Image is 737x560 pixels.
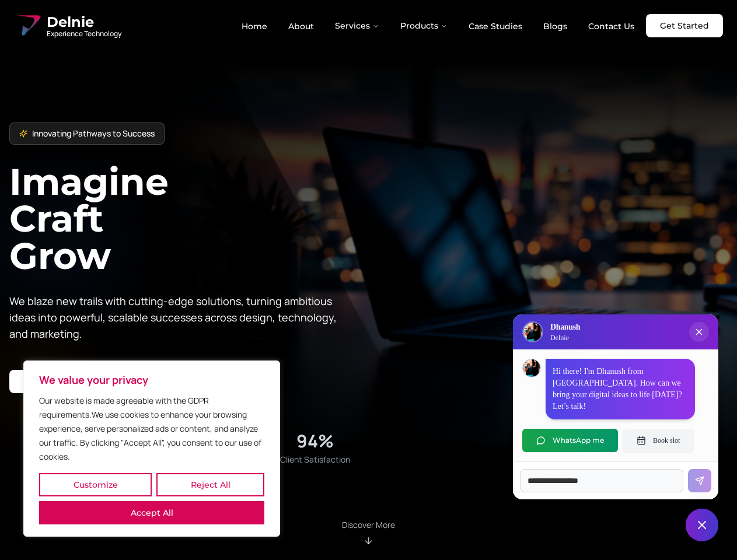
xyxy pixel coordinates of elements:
[9,163,369,274] h1: Imagine Craft Grow
[14,12,121,40] a: Delnie Logo Full
[342,519,395,531] p: Discover More
[689,322,709,342] button: Close chat popup
[9,293,345,342] p: We blaze new trails with cutting-edge solutions, turning ambitious ideas into powerful, scalable ...
[39,501,264,524] button: Accept All
[39,394,264,464] p: Our website is made agreeable with the GDPR requirements.We use cookies to enhance your browsing ...
[342,519,395,546] div: Scroll to About section
[9,370,143,393] a: Start your project with us
[686,509,718,541] button: Close chat
[14,12,42,40] img: Delnie Logo
[279,16,323,36] a: About
[39,473,152,496] button: Customize
[523,323,542,341] img: Delnie Logo
[522,429,618,452] button: WhatsApp me
[550,321,580,333] h3: Dhanush
[579,16,644,36] a: Contact Us
[459,16,532,36] a: Case Studies
[553,366,688,412] p: Hi there! I'm Dhanush from [GEOGRAPHIC_DATA]. How can we bring your digital ideas to life [DATE]?...
[39,373,264,387] p: We value your privacy
[550,333,580,342] p: Delnie
[534,16,577,36] a: Blogs
[391,14,457,37] button: Products
[47,29,121,38] span: Experience Technology
[523,359,540,377] img: Dhanush
[296,430,334,452] div: 94%
[47,13,121,32] span: Delnie
[646,14,723,37] a: Get Started
[156,473,264,496] button: Reject All
[232,14,644,37] nav: Main
[32,128,155,139] span: Innovating Pathways to Success
[326,14,389,37] button: Services
[623,429,694,452] button: Book slot
[280,454,350,466] span: Client Satisfaction
[232,16,277,36] a: Home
